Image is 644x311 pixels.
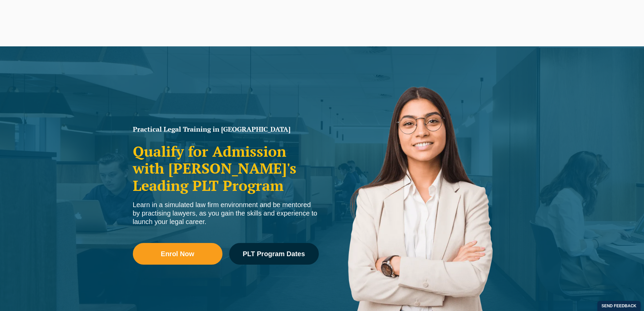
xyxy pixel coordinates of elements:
[133,126,319,133] h1: Practical Legal Training in [GEOGRAPHIC_DATA]
[161,250,194,257] span: Enrol Now
[133,201,319,226] div: Learn in a simulated law firm environment and be mentored by practising lawyers, as you gain the ...
[229,243,319,265] a: PLT Program Dates
[243,250,305,257] span: PLT Program Dates
[133,243,222,265] a: Enrol Now
[133,143,319,194] h2: Qualify for Admission with [PERSON_NAME]'s Leading PLT Program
